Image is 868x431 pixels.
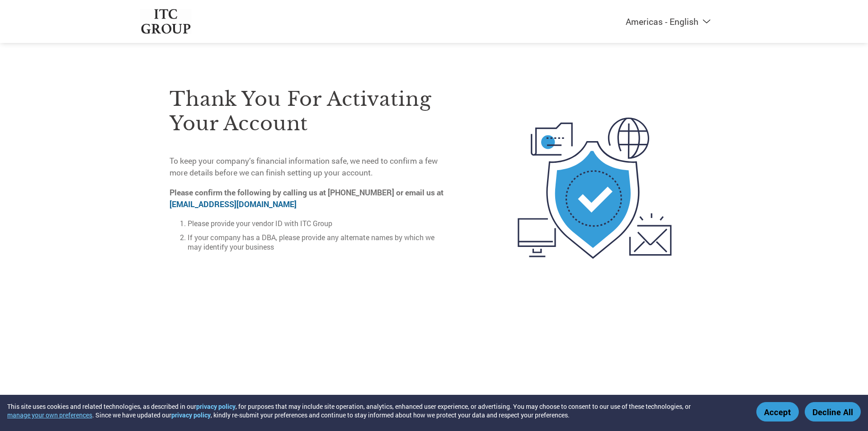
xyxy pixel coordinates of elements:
img: ITC Group [140,9,192,34]
p: To keep your company’s financial information safe, we need to confirm a few more details before w... [170,155,450,179]
li: Please provide your vendor ID with ITC Group [188,218,450,228]
div: This site uses cookies and related technologies, as described in our , for purposes that may incl... [7,402,743,419]
h3: Thank you for activating your account [170,87,450,136]
a: privacy policy [196,402,236,411]
button: Decline All [805,402,861,422]
a: privacy policy [171,411,211,419]
button: Accept [756,402,799,422]
li: If your company has a DBA, please provide any alternate names by which we may identify your business [188,232,450,251]
a: [EMAIL_ADDRESS][DOMAIN_NAME] [170,199,297,209]
img: activated [501,67,688,309]
strong: Please confirm the following by calling us at [PHONE_NUMBER] or email us at [170,187,443,209]
button: manage your own preferences [7,411,92,419]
